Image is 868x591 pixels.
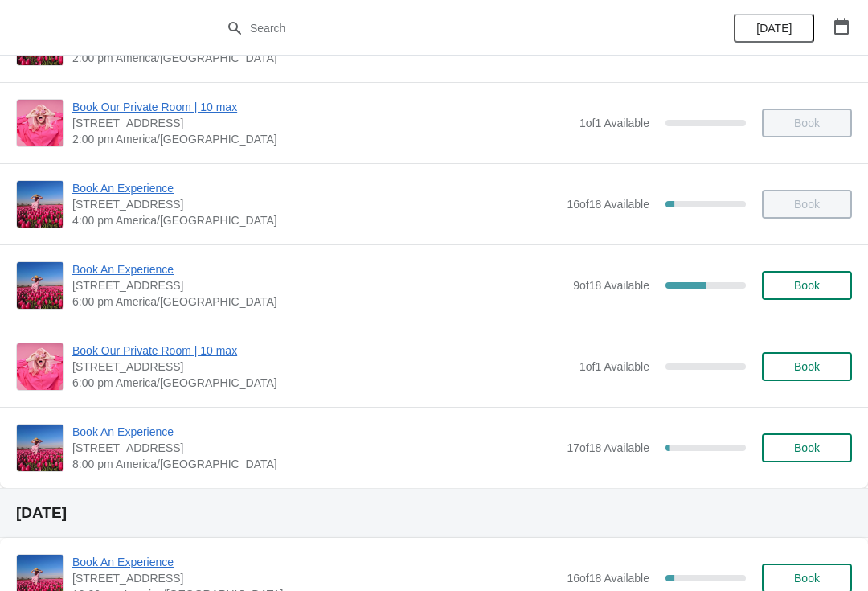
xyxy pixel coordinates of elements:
[794,572,820,585] span: Book
[756,22,792,35] span: [DATE]
[567,441,649,454] span: 17 of 18 Available
[72,359,571,375] span: [STREET_ADDRESS]
[72,99,571,115] span: Book Our Private Room | 10 max
[762,433,852,462] button: Book
[17,343,63,390] img: Book Our Private Room | 10 max | 1815 N. Milwaukee Ave., Chicago, IL 60647 | 6:00 pm America/Chicago
[72,293,565,310] span: 6:00 pm America/[GEOGRAPHIC_DATA]
[72,277,565,293] span: [STREET_ADDRESS]
[72,196,559,212] span: [STREET_ADDRESS]
[794,441,820,454] span: Book
[762,271,852,300] button: Book
[579,117,649,129] span: 1 of 1 Available
[734,14,814,43] button: [DATE]
[16,505,852,521] h2: [DATE]
[579,360,649,373] span: 1 of 1 Available
[72,554,559,570] span: Book An Experience
[762,352,852,381] button: Book
[567,198,649,211] span: 16 of 18 Available
[72,570,559,586] span: [STREET_ADDRESS]
[72,375,571,391] span: 6:00 pm America/[GEOGRAPHIC_DATA]
[794,360,820,373] span: Book
[794,279,820,292] span: Book
[72,343,571,359] span: Book Our Private Room | 10 max
[17,425,63,471] img: Book An Experience | 1815 North Milwaukee Avenue, Chicago, IL, USA | 8:00 pm America/Chicago
[573,279,649,292] span: 9 of 18 Available
[17,181,63,228] img: Book An Experience | 1815 North Milwaukee Avenue, Chicago, IL, USA | 4:00 pm America/Chicago
[72,456,559,472] span: 8:00 pm America/[GEOGRAPHIC_DATA]
[72,424,559,440] span: Book An Experience
[72,180,559,196] span: Book An Experience
[17,262,63,309] img: Book An Experience | 1815 North Milwaukee Avenue, Chicago, IL, USA | 6:00 pm America/Chicago
[72,440,559,456] span: [STREET_ADDRESS]
[17,100,63,146] img: Book Our Private Room | 10 max | 1815 N. Milwaukee Ave., Chicago, IL 60647 | 2:00 pm America/Chicago
[72,50,559,66] span: 2:00 pm America/[GEOGRAPHIC_DATA]
[72,115,571,131] span: [STREET_ADDRESS]
[72,261,565,277] span: Book An Experience
[72,131,571,147] span: 2:00 pm America/[GEOGRAPHIC_DATA]
[72,212,559,228] span: 4:00 pm America/[GEOGRAPHIC_DATA]
[249,14,651,43] input: Search
[567,572,649,585] span: 16 of 18 Available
